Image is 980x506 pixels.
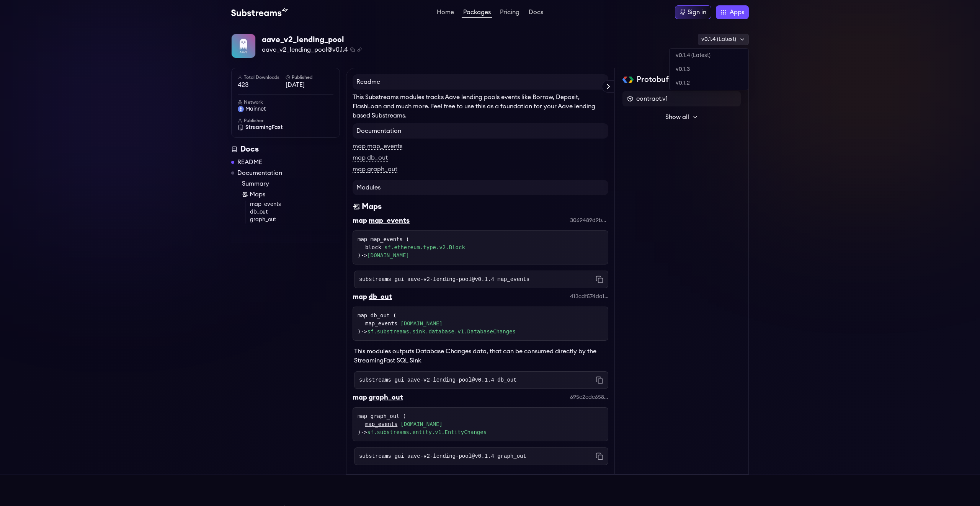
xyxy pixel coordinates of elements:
[354,347,608,365] p: This modules outputs Database Changes data, that can be consumed directly by the StreamingFast SQ...
[353,123,608,139] h4: Documentation
[237,168,282,178] a: Documentation
[350,47,355,52] button: Copy package name and version
[570,217,608,224] div: 3069489d9b54f6289643f8cc590bee96aa6b82ec
[362,201,382,212] div: Maps
[367,328,516,335] a: sf.substreams.sink.database.v1.DatabaseChanges
[242,190,340,199] a: Maps
[361,252,409,258] span: ->
[435,9,456,17] a: Home
[353,93,608,120] p: This Substreams modules tracks Aave lending pools events like Borrow, Deposit, FlashLoan and much...
[353,74,608,90] h4: Readme
[462,9,492,18] a: Packages
[353,143,402,150] a: map map_events
[361,429,487,435] span: ->
[365,420,397,428] a: map_events
[250,208,340,216] a: db_out
[242,191,248,198] img: Map icon
[286,80,333,90] span: [DATE]
[353,166,397,173] a: map graph_out
[286,74,333,80] h6: Published
[637,74,721,85] h2: Protobuf Docs Explorer
[353,392,367,403] div: map
[238,118,333,124] h6: Publisher
[359,276,529,283] code: substreams gui aave-v2-lending-pool@v0.1.4 map_events
[250,201,340,208] a: map_events
[675,5,711,19] a: Sign in
[353,291,367,302] div: map
[498,9,521,17] a: Pricing
[262,45,348,54] span: aave_v2_lending_pool@v0.1.4
[245,124,283,131] span: StreamingFast
[238,124,333,131] a: StreamingFast
[384,243,465,251] a: sf.ethereum.type.v2.Block
[238,80,286,90] span: 423
[367,429,487,435] a: sf.substreams.entity.v1.EntityChanges
[369,392,403,403] div: graph_out
[730,8,744,17] span: Apps
[353,201,360,212] img: Maps icon
[636,94,668,103] span: contract.v1
[596,376,603,384] button: Copy command to clipboard
[670,62,748,76] a: v0.1.3
[358,312,603,336] div: map db_out ( )
[359,376,517,384] code: substreams gui aave-v2-lending-pool@v0.1.4 db_out
[622,77,634,83] img: Protobuf
[353,155,388,162] a: map db_out
[358,412,603,436] div: map graph_out ( )
[250,216,340,224] a: graph_out
[238,99,333,105] h6: Network
[238,105,333,113] a: mainnet
[238,106,244,112] img: mainnet
[570,393,608,401] div: 695c2cdc65868350beb7d89ee0da278ac71b38e0
[232,34,255,58] img: Package Logo
[369,291,392,302] div: db_out
[262,34,362,45] div: aave_v2_lending_pool
[596,452,603,460] button: Copy command to clipboard
[400,420,443,428] a: [DOMAIN_NAME]
[622,109,741,125] button: Show all
[570,293,608,300] div: 413cdf574da11a26508e4e0b395796231a888ed3
[596,276,603,283] button: Copy command to clipboard
[365,243,603,251] div: block
[353,180,608,195] h4: Modules
[688,8,706,17] div: Sign in
[231,8,288,17] img: Substream's logo
[357,47,362,52] button: Copy .spkg link to clipboard
[527,9,545,17] a: Docs
[670,76,748,90] a: v0.1.2
[353,215,367,226] div: map
[365,320,397,328] a: map_events
[359,452,526,460] code: substreams gui aave-v2-lending-pool@v0.1.4 graph_out
[670,49,748,62] a: v0.1.4 (Latest)
[698,34,749,45] div: v0.1.4 (Latest)
[237,158,262,167] a: README
[665,113,689,122] span: Show all
[400,320,443,328] a: [DOMAIN_NAME]
[367,252,409,258] a: [DOMAIN_NAME]
[358,235,603,260] div: map map_events ( )
[242,179,340,188] a: Summary
[361,328,516,335] span: ->
[245,105,266,113] span: mainnet
[369,215,410,226] div: map_events
[231,144,340,155] div: Docs
[238,74,286,80] h6: Total Downloads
